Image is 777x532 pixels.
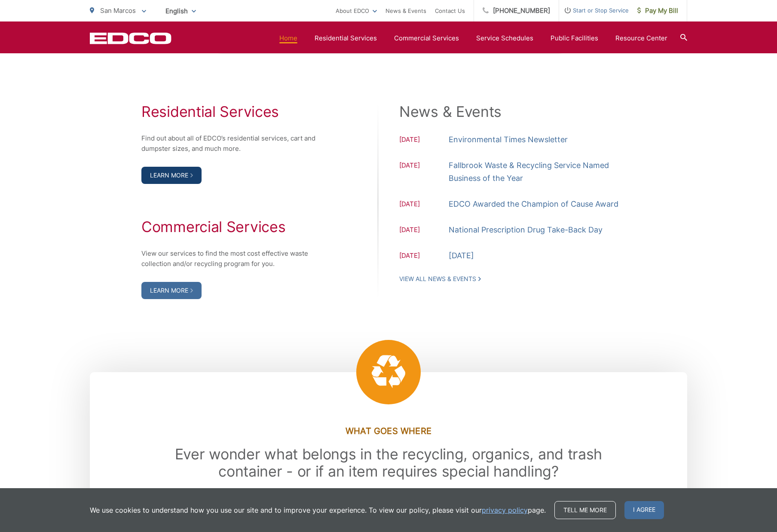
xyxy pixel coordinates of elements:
a: Environmental Times Newsletter [449,133,568,146]
a: News & Events [385,6,426,16]
a: [DATE] [449,249,474,262]
span: English [159,3,202,18]
h2: Commercial Services [141,218,326,235]
a: View All News & Events [399,275,481,283]
p: Find out about all of EDCO’s residential services, cart and dumpster sizes, and much more. [141,133,326,154]
a: Learn More [141,167,202,184]
span: [DATE] [399,225,449,236]
a: Public Facilities [551,33,598,43]
p: We use cookies to understand how you use our site and to improve your experience. To view our pol... [90,505,546,515]
a: Tell me more [554,501,616,519]
a: About EDCO [336,6,377,16]
a: EDCO Awarded the Champion of Cause Award [449,198,618,211]
h2: Residential Services [141,103,326,120]
a: EDCD logo. Return to the homepage. [90,32,171,44]
a: Learn More [141,282,202,299]
a: Contact Us [435,6,465,16]
a: privacy policy [482,505,528,515]
a: Resource Center [615,33,667,43]
p: View our services to find the most cost effective waste collection and/or recycling program for you. [141,248,326,269]
h3: What Goes Where [141,426,636,436]
a: Fallbrook Waste & Recycling Service Named Business of the Year [449,159,636,185]
a: National Prescription Drug Take-Back Day [449,223,603,236]
span: [DATE] [399,160,449,185]
a: Commercial Services [394,33,459,43]
h2: News & Events [399,103,636,120]
span: San Marcos [100,6,136,15]
span: [DATE] [399,251,449,262]
a: Home [279,33,297,43]
span: Pay My Bill [637,6,678,16]
a: Residential Services [315,33,377,43]
a: Service Schedules [476,33,533,43]
span: [DATE] [399,199,449,211]
span: [DATE] [399,135,449,146]
h2: Ever wonder what belongs in the recycling, organics, and trash container - or if an item requires... [141,446,636,480]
